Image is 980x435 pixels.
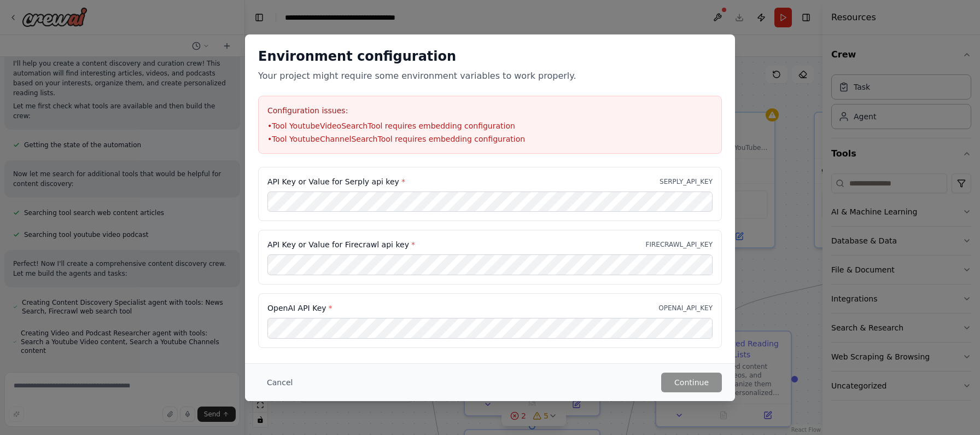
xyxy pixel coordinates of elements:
h2: Environment configuration [258,48,722,65]
button: Continue [661,373,722,392]
p: SERPLY_API_KEY [660,177,713,186]
li: • Tool YoutubeChannelSearchTool requires embedding configuration [267,134,713,144]
p: OPENAI_API_KEY [658,304,713,312]
li: • Tool YoutubeVideoSearchTool requires embedding configuration [267,120,713,131]
p: Your project might require some environment variables to work properly. [258,69,722,83]
p: FIRECRAWL_API_KEY [646,240,713,249]
button: Cancel [258,373,301,392]
label: API Key or Value for Firecrawl api key [267,239,415,250]
h3: Configuration issues: [267,105,713,116]
label: OpenAI API Key [267,303,332,314]
label: API Key or Value for Serply api key [267,176,405,187]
